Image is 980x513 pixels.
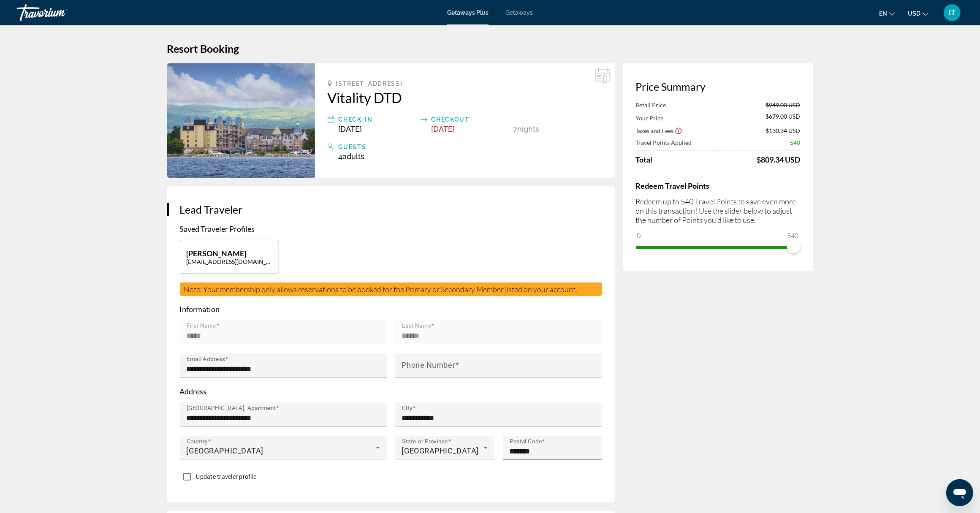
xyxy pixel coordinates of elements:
[946,479,973,506] iframe: Button to launch messaging window
[402,405,413,412] mat-label: City
[180,203,602,216] h3: Lead Traveler
[187,405,276,412] mat-label: [GEOGRAPHIC_DATA], Apartment
[510,438,542,445] mat-label: Postal Code
[636,231,642,241] span: 0
[879,7,895,19] button: Change language
[339,114,416,125] div: Check-In
[336,80,403,87] span: [STREET_ADDRESS]
[402,361,456,370] mat-label: Phone Number
[184,285,578,294] span: Note: Your membership only allows reservations to be booked for the Primary or Secondary Member l...
[187,438,208,445] mat-label: Country
[949,8,956,17] span: IT
[432,114,509,125] div: Checkout
[787,240,801,253] span: ngx-slider
[505,9,533,16] a: Getaways
[328,89,602,106] a: Vitality DTD
[339,152,365,161] span: 4
[180,240,279,274] button: [PERSON_NAME][EMAIL_ADDRESS][DOMAIN_NAME]
[187,258,272,265] p: [EMAIL_ADDRESS][DOMAIN_NAME]
[786,231,800,241] span: 540
[636,246,801,247] ngx-slider: ngx-slider
[675,127,682,134] button: Show Taxes and Fees disclaimer
[447,9,489,16] a: Getaways Plus
[757,155,801,164] div: $809.34 USD
[339,125,362,133] span: [DATE]
[187,356,225,363] mat-label: Email Address
[766,101,801,109] span: $949.00 USD
[187,446,264,455] span: [GEOGRAPHIC_DATA]
[636,114,664,122] span: Your Price
[339,142,602,152] div: Guests
[402,446,479,455] span: [GEOGRAPHIC_DATA]
[636,126,682,135] button: Show Taxes and Fees breakdown
[402,323,432,329] mat-label: Last Name
[187,249,272,258] p: [PERSON_NAME]
[766,127,801,134] span: $130.34 USD
[941,4,963,22] button: User Menu
[636,197,801,225] p: Redeem up to 540 Travel Points to save even more on this transaction! Use the slider below to adj...
[908,10,920,17] span: USD
[513,125,518,133] span: 7
[636,80,801,93] h3: Price Summary
[636,155,653,164] span: Total
[908,7,928,19] button: Change currency
[766,113,801,122] span: $679.00 USD
[518,125,540,133] span: Nights
[636,139,692,146] span: Travel Points Applied
[196,473,257,480] span: Update traveler profile
[879,10,887,17] span: en
[790,139,801,146] span: 540
[180,387,602,396] p: Address
[167,42,813,55] h1: Resort Booking
[402,438,448,445] mat-label: State or Province
[180,224,602,233] p: Saved Traveler Profiles
[180,304,602,314] p: Information
[432,125,455,133] span: [DATE]
[17,2,101,24] a: Travorium
[636,101,666,109] span: Retail Price
[636,127,674,134] span: Taxes and Fees
[636,181,801,190] h4: Redeem Travel Points
[187,323,216,329] mat-label: First Name
[343,152,365,161] span: Adults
